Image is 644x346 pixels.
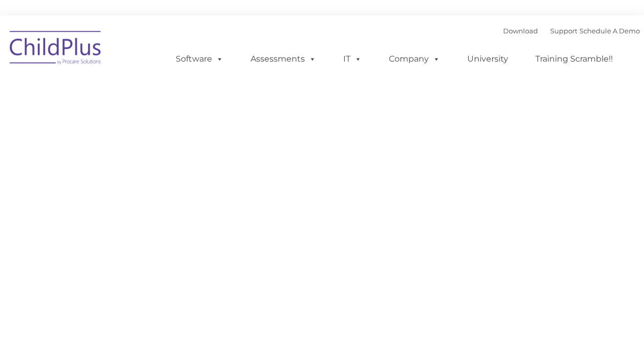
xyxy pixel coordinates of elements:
a: IT [333,49,372,69]
a: Assessments [240,49,326,69]
a: Training Scramble!! [525,49,623,69]
a: Schedule A Demo [579,27,640,35]
img: ChildPlus by Procare Solutions [5,24,107,75]
a: Support [550,27,577,35]
font: | [503,27,640,35]
a: Company [379,49,450,69]
a: University [457,49,518,69]
a: Software [165,49,234,69]
a: Download [503,27,538,35]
